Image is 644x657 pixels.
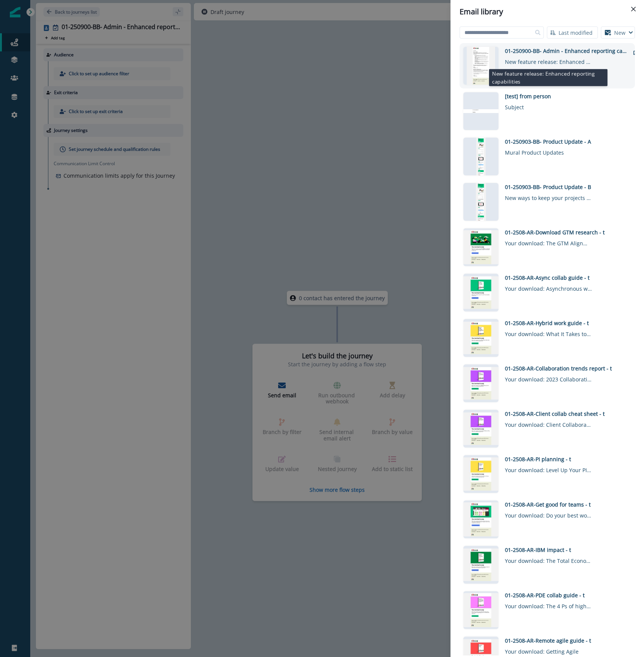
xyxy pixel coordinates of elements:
[460,6,635,17] div: Email library
[505,47,630,55] div: 01-250900-BB- Admin - Enhanced reporting capabilities
[505,146,592,157] div: Mural Product Updates
[505,191,592,202] div: New ways to keep your projects moving forward
[505,418,592,429] div: Your download: Client Collaboration Cheat Sheet
[505,637,630,645] div: 01-2508-AR-Remote agile guide - t
[505,554,592,565] div: Your download: The Total Economic Impact of Mural for IBM
[505,236,592,247] div: Your download: The GTM Alignment Gap: Why Teams Fall Out of Sync and What to Do About It
[505,183,630,191] div: 01-250903-BB- Product Update - B
[505,508,592,519] div: Your download: Do your best work together with Mural + Microsoft Teams
[627,3,639,15] button: Close
[505,364,630,372] div: 01-2508-AR-Collaboration trends report - t
[505,372,592,383] div: Your download: 2023 Collaboration Trends Report
[505,319,630,327] div: 01-2508-AR-Hybrid work guide - t
[505,282,592,293] div: Your download: Asynchronous work guide
[505,327,592,338] div: Your download: What It Takes to Make Hybrid Work
[505,546,630,554] div: 01-2508-AR-IBM impact - t
[505,274,630,282] div: 01-2508-AR-Async collab guide - t
[630,47,642,58] button: external-link
[601,26,635,39] button: New
[505,410,630,418] div: 01-2508-AR-Client collab cheat sheet - t
[505,645,592,655] div: Your download: Getting Agile
[505,591,630,599] div: 01-2508-AR-PDE collab guide - t
[505,55,592,66] div: New feature release: Enhanced reporting capabilities
[505,455,630,463] div: 01-2508-AR-PI planning - t
[505,100,592,111] div: Subject
[505,500,630,508] div: 01-2508-AR-Get good for teams - t
[505,138,630,146] div: 01-250903-BB- Product Update - A
[547,26,598,39] button: Last modified
[505,228,630,236] div: 01-2508-AR-Download GTM research - t
[505,463,592,474] div: Your download: Level Up Your PI Planning Sessions
[505,599,592,610] div: Your download: The 4 Ps of highly effective Product, Design, and Engineering teams
[505,92,630,100] div: [test] from person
